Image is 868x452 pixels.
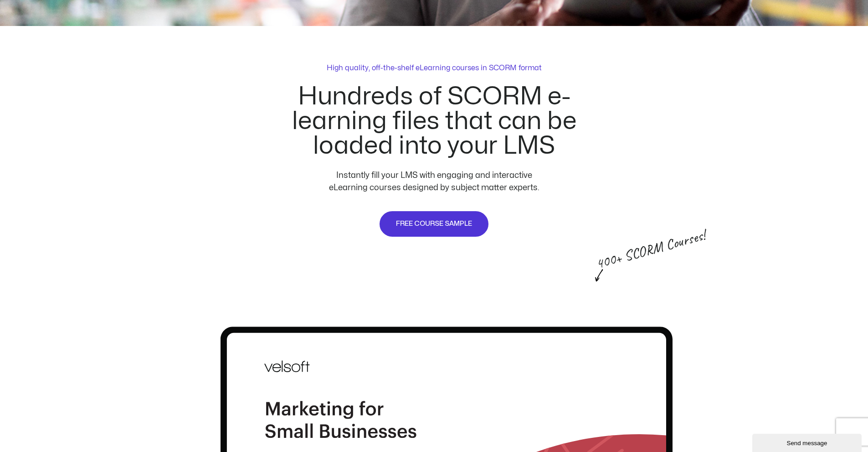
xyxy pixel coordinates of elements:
h2: Hundreds of SCORM e-learning files that can be loaded into your LMS [251,84,617,158]
p: Instantly fill your LMS with engaging and interactive eLearning courses designed by subject matte... [318,169,551,194]
p: High quality, off-the-shelf eLearning courses in SCORM format [327,62,542,73]
iframe: chat widget [752,432,863,452]
a: FREE COURSE SAMPLE [379,210,489,238]
span: FREE COURSE SAMPLE [396,218,472,229]
p: 400+ SCORM Courses! [595,237,673,271]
